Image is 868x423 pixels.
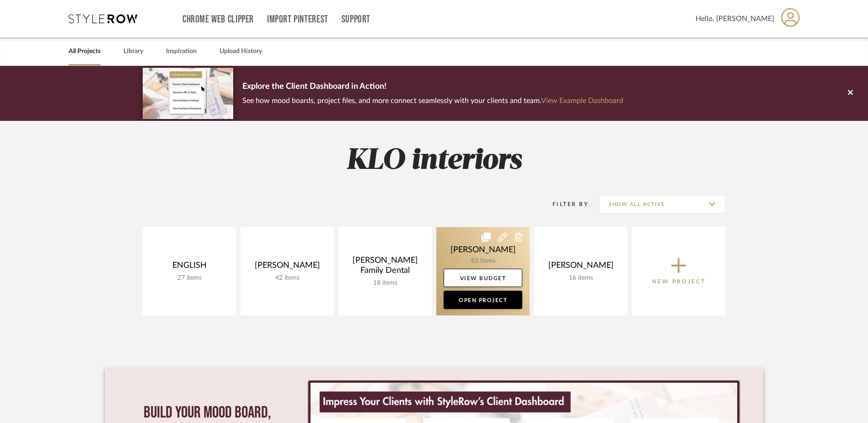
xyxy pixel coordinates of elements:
h2: KLO interiors [105,144,763,178]
div: [PERSON_NAME] [541,260,620,274]
div: ENGLISH [150,260,229,274]
div: 16 items [541,274,620,282]
button: New Project [632,227,725,315]
div: 27 items [150,274,229,282]
a: Import Pinterest [267,16,328,23]
a: Open Project [444,291,522,309]
a: Library [123,45,143,58]
span: Hello, [PERSON_NAME] [696,13,774,24]
div: 42 items [248,274,327,282]
a: All Projects [69,45,101,58]
img: d5d033c5-7b12-40c2-a960-1ecee1989c38.png [143,68,233,119]
a: View Budget [444,269,522,287]
a: Support [342,16,370,23]
a: Upload History [220,45,262,58]
a: Inspiration [166,45,197,58]
div: Filter By [541,200,589,209]
p: New Project [652,277,706,286]
div: 18 items [346,279,424,287]
a: View Example Dashboard [541,97,623,104]
div: [PERSON_NAME] Family Dental [346,255,424,279]
p: Explore the Client Dashboard in Action! [242,80,623,94]
div: [PERSON_NAME] [248,260,327,274]
p: See how mood boards, project files, and more connect seamlessly with your clients and team. [242,94,623,107]
a: Chrome Web Clipper [182,16,254,23]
